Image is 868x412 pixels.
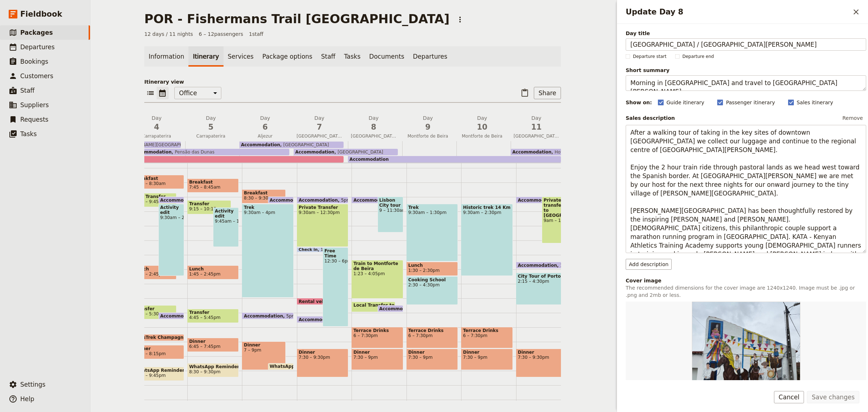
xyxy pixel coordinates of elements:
[324,258,346,264] span: 12:30 – 6pm
[132,345,184,359] div: Dinner7:15 – 8:15pm
[270,364,325,369] span: WhatsApp Reminders
[349,157,388,162] span: Accommodation
[378,197,403,232] div: Lisbon City tour9 – 11:30am
[144,30,193,38] span: 12 days / 11 nights
[407,349,458,370] div: Dinner7:30 – 9pm
[317,46,340,67] a: Staff
[244,205,292,210] span: Trek
[408,205,456,210] span: Trek
[335,150,383,155] span: [GEOGRAPHIC_DATA]
[286,314,310,318] span: 5pm – 9am
[408,333,456,338] span: 6 – 7:30pm
[353,333,401,338] span: 6 – 7:30pm
[850,6,862,18] button: Close drawer
[189,272,221,277] span: 1:45 – 2:45pm
[408,328,456,333] span: Terrace Drinks
[408,263,456,268] span: Lunch
[132,150,171,155] span: Accommodation
[320,248,354,252] span: 12:30 – 12:45pm
[297,204,348,247] div: Private Transfer9:30am – 12:30pm
[131,133,182,139] span: Carrapaterira
[463,355,511,360] span: 7:30 – 9pm
[461,327,512,348] div: Terrace Drinks6 – 7:30pm
[158,197,184,203] div: Accommodation
[268,197,294,203] div: Accommodation
[199,30,243,38] span: 6 – 12 passengers
[242,312,293,319] div: Accommodation5pm – 9am
[518,355,566,360] span: 7:30 – 9:30pm
[352,302,395,312] div: Local Transfer to [GEOGRAPHIC_DATA]
[299,299,388,304] span: Rental vehicle (edit time and days)
[352,327,403,348] div: Terrace Drinks6 – 7:30pm
[242,341,286,370] div: Dinner7 – 9pm
[297,349,348,377] div: Dinner7:30 – 9:30pm
[294,114,348,141] button: Day7[GEOGRAPHIC_DATA]
[518,350,566,355] span: Dinner
[407,276,458,305] div: Cooking School2:30 – 4:30pm
[463,333,511,338] span: 6 – 7:30pm
[518,279,566,284] span: 2:15 – 4:30pm
[297,247,341,252] div: Check in12:30 – 12:45pm
[633,54,667,59] span: Departure start
[131,114,185,141] button: Day4Carrapaterira
[134,368,182,373] span: WhatsApp Reminders
[20,116,48,123] span: Requests
[408,277,456,282] span: Cooking School
[134,194,174,199] span: Taxi Transfer
[463,210,511,215] span: 9:30am – 2:30pm
[132,305,176,319] div: Transfer4:30 – 5:30pm
[189,369,221,374] span: 8:30 – 9:30pm
[353,261,401,271] span: Train to Montforte de Beira
[297,316,341,323] div: Accommodation
[341,198,365,202] span: 5pm – 9am
[408,282,456,287] span: 2:30 – 4:30pm
[239,133,291,139] span: Aljezur
[379,208,401,213] span: 9 – 11:30am
[189,344,221,349] span: 6:45 – 7:45pm
[242,189,286,203] div: Breakfast8:30 – 9:30am
[189,185,221,190] span: 7:45 – 8:45am
[144,46,188,67] a: Information
[20,58,48,65] span: Bookings
[294,149,398,155] div: Accommodation[GEOGRAPHIC_DATA]
[244,314,286,318] span: Accommodation
[726,99,775,106] span: Passenger itinerary
[188,122,234,133] span: 5
[189,201,229,206] span: Transfer
[295,150,334,155] span: Accommodation
[379,306,422,311] span: Accommodation
[185,133,237,139] span: Carrapaterira
[797,99,833,106] span: Sales itinerary
[299,317,341,322] span: Accommodation
[348,133,399,139] span: [GEOGRAPHIC_DATA] / [GEOGRAPHIC_DATA][PERSON_NAME]
[626,277,866,284] div: Cover image
[352,349,403,370] div: Dinner7:30 – 9pm
[692,302,800,410] img: https://d33jgr8dhgav85.cloudfront.net/65720455998748ca6b7d31aa/689d7263a0420423ef210629?Expires=1...
[132,367,184,381] div: WhatsApp Reminders8:45 – 9:45pm
[244,190,284,196] span: Breakfast
[299,210,346,215] span: 9:30am – 12:30pm
[297,197,348,203] div: Accommodation5pm – 9am
[365,46,409,67] a: Documents
[352,197,395,203] div: Accommodation
[544,198,566,218] span: Private transfer to [GEOGRAPHIC_DATA]
[323,247,348,327] div: Free Time12:30 – 6pm
[134,311,166,316] span: 4:30 – 5:30pm
[134,272,166,277] span: 1:45 – 2:45pm
[408,355,456,360] span: 7:30 – 9pm
[518,274,566,279] span: City Tour of Porto
[511,149,615,155] div: AccommodationHotel Vincci Bonjardim
[144,78,561,85] p: Itinerary view
[544,218,566,223] span: 9am – 12:15pm
[459,122,505,133] span: 10
[20,381,46,388] span: Settings
[20,395,34,403] span: Help
[461,349,512,370] div: Dinner7:30 – 9pm
[626,114,675,122] label: Sales description
[408,268,440,273] span: 1:30 – 2:30pm
[407,327,458,348] div: Terrace Drinks6 – 7:30pm
[297,122,342,133] span: 7
[20,29,53,36] span: Packages
[402,114,456,141] button: Day9Montforte de Beira
[215,209,237,219] span: Activity edit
